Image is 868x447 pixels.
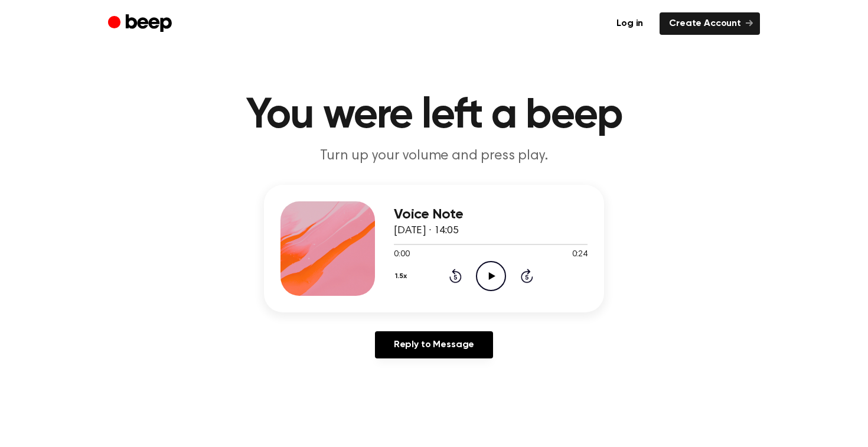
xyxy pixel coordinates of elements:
[660,12,760,35] a: Create Account
[108,12,175,35] a: Beep
[375,331,493,358] a: Reply to Message
[394,249,409,261] span: 0:00
[572,249,588,261] span: 0:24
[394,266,412,286] button: 1.5x
[132,94,736,137] h1: You were left a beep
[207,146,661,166] p: Turn up your volume and press play.
[394,226,459,236] span: [DATE] · 14:05
[394,207,588,223] h3: Voice Note
[607,12,652,35] a: Log in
